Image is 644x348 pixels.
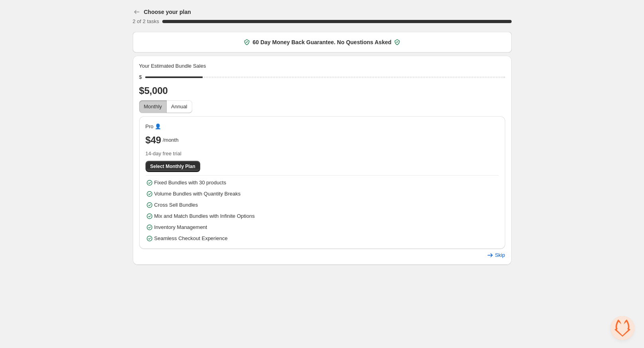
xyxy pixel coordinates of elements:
span: Mix and Match Bundles with Infinite Options [154,212,255,220]
button: Skip [481,250,510,261]
button: Monthly [139,100,167,113]
div: $ [139,73,142,81]
button: Annual [166,100,192,113]
span: 14-day free trial [146,150,499,158]
span: Cross Sell Bundles [154,201,198,209]
span: Volume Bundles with Quantity Breaks [154,190,241,198]
h3: Choose your plan [144,8,191,16]
span: Monthly [144,104,162,109]
h2: $5,000 [139,84,505,97]
span: $49 [146,134,161,147]
span: 60 Day Money Back Guarantee. No Questions Asked [252,38,391,46]
div: Open chat [611,316,634,340]
span: Select Monthly Plan [150,163,195,170]
span: Pro 👤 [146,123,161,131]
span: Your Estimated Bundle Sales [139,62,206,70]
span: Annual [171,104,187,109]
button: Select Monthly Plan [146,161,200,172]
span: Skip [495,252,505,258]
span: 2 of 2 tasks [133,18,159,24]
span: Seamless Checkout Experience [154,235,228,242]
span: /month [163,136,179,144]
span: Inventory Management [154,223,207,231]
span: Fixed Bundles with 30 products [154,179,226,187]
